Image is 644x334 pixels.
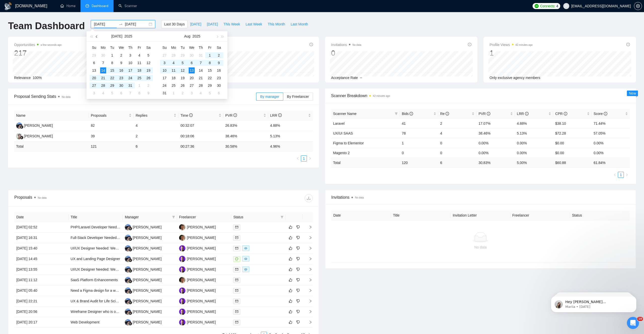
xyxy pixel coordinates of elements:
[179,235,185,241] img: OO
[99,67,108,74] td: 2025-07-14
[187,235,216,240] div: [PERSON_NAME]
[296,236,300,240] span: dislike
[289,299,292,303] span: like
[235,268,238,271] span: mail
[223,21,240,27] span: This Week
[125,235,131,241] img: AA
[125,257,162,261] a: AA[PERSON_NAME]
[129,269,132,273] img: gigradar-bm.png
[288,309,294,315] button: like
[216,60,222,66] div: 9
[627,317,639,329] iframe: Intercom live chat
[133,256,162,262] div: [PERSON_NAME]
[129,301,132,304] img: gigradar-bm.png
[625,173,628,176] span: right
[89,111,134,120] th: Proposals
[135,52,144,59] td: 2025-07-04
[125,277,131,283] img: AA
[196,67,205,74] td: 2025-08-14
[71,236,182,240] a: Full-Stack Developer Needed for Property & Land Management System
[288,224,294,230] button: like
[108,52,117,59] td: 2025-07-01
[108,59,117,67] td: 2025-07-08
[187,267,216,272] div: [PERSON_NAME]
[124,31,132,41] button: 2025
[288,277,294,283] button: like
[279,213,285,221] span: filter
[109,60,115,66] div: 8
[100,52,106,58] div: 30
[295,256,301,262] button: dislike
[265,20,288,28] button: This Month
[289,236,292,240] span: like
[179,278,216,282] a: OO[PERSON_NAME]
[125,320,162,324] a: AA[PERSON_NAME]
[91,60,97,66] div: 6
[331,48,361,58] div: 0
[207,52,213,58] div: 1
[179,288,216,292] a: ZC[PERSON_NAME]
[280,216,284,219] span: filter
[179,277,185,283] img: OO
[133,309,162,314] div: [PERSON_NAME]
[133,288,162,293] div: [PERSON_NAME]
[190,21,201,27] span: [DATE]
[179,256,185,262] img: ZC
[535,4,539,8] img: upwork-logo.png
[296,246,300,250] span: dislike
[100,60,106,66] div: 7
[187,256,216,262] div: [PERSON_NAME]
[136,60,142,66] div: 11
[187,20,204,28] button: [DATE]
[296,299,300,303] span: dislike
[125,299,162,303] a: AA[PERSON_NAME]
[125,309,131,315] img: AA
[179,319,185,325] img: ZC
[90,59,99,67] td: 2025-07-06
[331,42,361,48] span: Invitations
[207,21,218,27] span: [DATE]
[125,288,162,292] a: AA[PERSON_NAME]
[160,52,169,59] td: 2025-07-27
[129,259,132,262] img: gigradar-bm.png
[160,67,169,74] td: 2025-08-10
[235,300,238,303] span: mail
[288,20,311,28] button: Last Month
[126,44,135,52] th: Th
[308,157,311,160] span: right
[127,52,133,58] div: 3
[288,256,294,262] button: like
[352,44,361,46] span: No data
[187,319,216,325] div: [PERSON_NAME]
[99,44,108,52] th: Mo
[117,44,126,52] th: We
[16,123,53,127] a: AA[PERSON_NAME]
[289,257,292,261] span: like
[125,309,162,313] a: AA[PERSON_NAME]
[129,237,132,241] img: gigradar-bm.png
[540,3,555,9] span: Connects:
[144,67,153,74] td: 2025-07-19
[145,52,151,58] div: 5
[117,67,126,74] td: 2025-07-16
[135,44,144,52] th: Fr
[490,48,533,58] div: 1
[295,245,301,251] button: dislike
[187,224,216,230] div: [PERSON_NAME]
[187,277,216,283] div: [PERSON_NAME]
[22,19,87,24] p: Message from Mariia, sent 6d ago
[204,20,221,28] button: [DATE]
[161,20,187,28] button: Last 30 Days
[179,246,216,250] a: ZC[PERSON_NAME]
[129,290,132,294] img: gigradar-bm.png
[117,59,126,67] td: 2025-07-09
[125,266,131,273] img: AA
[144,59,153,67] td: 2025-07-12
[125,278,162,282] a: AA[PERSON_NAME]
[296,157,299,160] span: left
[192,31,200,41] button: 2025
[16,134,53,138] a: MS[PERSON_NAME]
[214,52,223,59] td: 2025-08-02
[144,52,153,59] td: 2025-07-05
[179,299,216,303] a: ZC[PERSON_NAME]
